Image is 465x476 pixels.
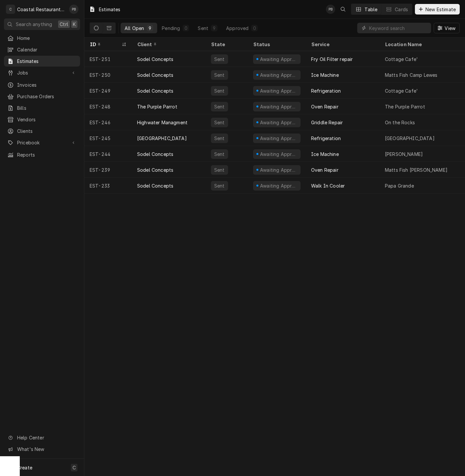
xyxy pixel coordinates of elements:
div: All Open [125,25,144,32]
div: Awaiting Approval [259,151,298,158]
div: Matts Fish [PERSON_NAME] [385,166,448,173]
span: Calendar [17,46,77,53]
div: PB [69,5,78,14]
div: Pending [162,25,180,32]
span: Invoices [17,81,77,88]
div: EST-248 [84,99,132,114]
a: Purchase Orders [4,91,80,102]
span: New Estimate [424,6,457,13]
a: Reports [4,149,80,160]
div: 0 [184,25,188,32]
a: Go to Help Center [4,432,80,443]
div: Approved [226,25,248,32]
span: C [73,464,76,471]
div: 9 [148,25,152,32]
div: Awaiting Approval [259,56,298,63]
div: Client [137,41,199,48]
a: Go to Jobs [4,67,80,78]
div: EST-246 [84,114,132,130]
span: Ctrl [60,21,68,28]
span: Vendors [17,116,77,123]
div: PB [326,5,335,14]
span: Create [17,465,32,470]
span: Help Center [17,434,76,441]
div: 0 [252,25,256,32]
div: Ice Machine [311,151,339,158]
div: Sent [214,119,225,126]
div: [GEOGRAPHIC_DATA] [385,135,435,142]
div: Awaiting Approval [259,166,298,173]
div: Sent [214,87,225,94]
span: Home [17,35,77,42]
div: Sent [214,72,225,78]
div: Awaiting Approval [259,182,298,189]
a: Invoices [4,79,80,90]
div: Cottage Cafe' [385,87,418,94]
div: EST-239 [84,162,132,178]
a: Clients [4,126,80,136]
a: Vendors [4,114,80,125]
div: ID [90,41,120,48]
div: EST-249 [84,83,132,99]
div: The Purple Parrot [385,103,425,110]
div: C [6,5,15,14]
div: Cottage Cafe' [385,56,418,63]
div: Ice Machine [311,72,339,78]
span: View [443,25,457,32]
div: Phill Blush's Avatar [69,5,78,14]
div: Refrigeration [311,87,341,94]
span: Bills [17,104,77,111]
div: Sodel Concepts [137,72,173,78]
span: K [73,21,76,28]
div: Highwater Managment [137,119,188,126]
span: Purchase Orders [17,93,77,100]
input: Keyword search [369,23,428,33]
div: Awaiting Approval [259,103,298,110]
span: Estimates [17,58,77,65]
div: Sodel Concepts [137,182,173,189]
div: Sent [214,103,225,110]
div: Coastal Restaurant Repair [17,6,66,13]
span: Clients [17,128,77,134]
div: Matts Fish Camp Lewes [385,72,437,78]
a: Bills [4,103,80,113]
div: Sodel Concepts [137,166,173,173]
div: EST-250 [84,67,132,83]
div: The Purple Parrot [137,103,177,110]
div: Sent [214,56,225,63]
span: Search anything [16,21,52,28]
span: Reports [17,151,77,158]
div: Sent [198,25,208,32]
a: Calendar [4,44,80,55]
span: Jobs [17,69,67,76]
div: Cards [395,6,408,13]
div: EST-244 [84,146,132,162]
div: Griddle Repair [311,119,343,126]
a: Go to What's New [4,444,80,455]
div: Walk In Cooler [311,182,345,189]
div: EST-233 [84,178,132,193]
div: Sent [214,151,225,158]
button: Open search [338,4,348,15]
button: Search anythingCtrlK [4,18,80,30]
div: Sodel Concepts [137,151,173,158]
div: State [211,41,243,48]
div: EST-251 [84,51,132,67]
div: Awaiting Approval [259,119,298,126]
div: On the Rocks [385,119,415,126]
div: [GEOGRAPHIC_DATA] [137,135,187,142]
div: Sodel Concepts [137,87,173,94]
div: Papa Grande [385,182,414,189]
div: Table [364,6,377,13]
div: [PERSON_NAME] [385,151,423,158]
div: Sent [214,135,225,142]
div: Awaiting Approval [259,72,298,78]
span: Pricebook [17,139,67,146]
a: Go to Pricebook [4,137,80,148]
div: Awaiting Approval [259,87,298,94]
div: Sent [214,182,225,189]
div: Sodel Concepts [137,56,173,63]
div: Status [253,41,299,48]
div: 9 [212,25,216,32]
div: Phill Blush's Avatar [326,5,335,14]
